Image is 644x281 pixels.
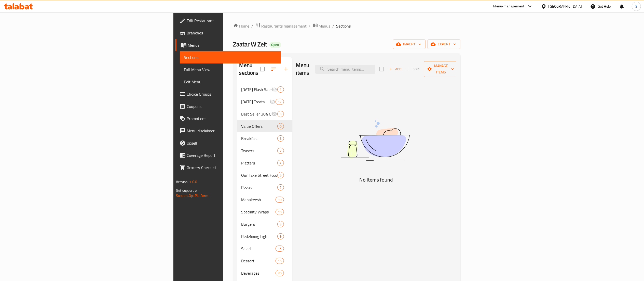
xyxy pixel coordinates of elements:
[276,270,284,276] div: items
[278,234,283,239] span: 9
[278,161,283,165] span: 4
[175,149,281,161] a: Coverage Report
[312,107,440,174] img: dish.svg
[276,246,283,251] span: 15
[241,172,278,178] span: Our Take Street Food
[312,176,440,184] h5: No Items found
[241,197,276,203] span: Manakeesh
[175,125,281,137] a: Menu disclaimer
[176,178,188,185] span: Version:
[241,184,278,190] span: Pizzas
[278,112,283,117] span: 3
[241,135,278,142] span: Breakfast
[276,210,283,214] span: 19
[424,61,458,77] button: Manage items
[271,111,277,117] svg: Inactive section
[237,230,292,242] div: Redefining Light9
[277,86,284,93] div: items
[278,136,283,141] span: 3
[393,40,426,49] button: import
[387,65,403,73] button: Add
[493,3,525,9] div: Menu-management
[180,51,281,63] a: Sections
[241,123,278,129] div: Value Offers
[184,67,277,73] span: Full Menu View
[397,41,421,47] span: import
[241,160,278,166] span: Platters
[549,4,582,9] div: [GEOGRAPHIC_DATA]
[237,181,292,194] div: Pizzas7
[333,23,334,29] li: /
[271,86,277,93] svg: Inactive section
[241,86,271,93] span: [DATE] Flash Sale
[277,111,284,117] div: items
[309,23,311,29] li: /
[277,135,284,142] div: items
[237,242,292,255] div: Salad15
[262,23,307,29] span: Restaurants management
[241,209,276,215] span: Specialty Wraps
[277,233,284,239] div: items
[276,258,284,264] div: items
[175,100,281,112] a: Coupons
[280,63,292,75] button: Add section
[237,83,292,96] div: [DATE] Flash Sale1
[187,128,277,134] span: Menu disclaimer
[277,184,284,190] div: items
[277,172,284,178] div: items
[336,23,351,29] span: Sections
[237,108,292,120] div: Best Seller 30% Off3
[257,64,268,74] span: Select all sections
[296,61,309,77] h2: Menu items
[175,27,281,39] a: Branches
[237,267,292,279] div: Beverages20
[237,132,292,145] div: Breakfast3
[276,99,283,104] span: 12
[278,87,283,92] span: 1
[241,148,278,154] span: Teasers
[276,259,283,263] span: 15
[387,65,403,73] span: Add item
[241,111,271,117] span: Best Seller 30% Off
[428,40,460,49] button: export
[276,271,283,276] span: 20
[188,42,277,48] span: Menus
[278,173,283,178] span: 5
[277,221,284,227] div: items
[184,79,277,85] span: Edit Menu
[187,116,277,122] span: Promotions
[241,270,276,276] span: Beverages
[269,99,276,105] svg: Inactive section
[241,233,278,239] span: Redefining Light
[187,152,277,158] span: Coverage Report
[276,246,284,252] div: items
[241,246,276,252] div: Salad
[237,120,292,132] div: Value Offers0
[278,124,283,129] span: 0
[635,4,637,9] span: S
[276,209,284,215] div: items
[176,192,208,199] a: Support.OpsPlatform
[180,63,281,76] a: Full Menu View
[187,18,277,24] span: Edit Restaurant
[184,54,277,60] span: Sections
[187,164,277,171] span: Grocery Checklist
[241,258,276,264] span: Dessert
[278,185,283,190] span: 7
[237,96,292,108] div: [DATE] Treats12
[187,103,277,109] span: Coupons
[403,65,424,73] span: Sort items
[241,221,278,227] span: Burgers
[189,178,197,185] span: 1.0.0
[175,39,281,51] a: Menus
[176,187,199,194] span: Get support on:
[278,222,283,227] span: 3
[313,23,331,29] a: Menus
[315,65,375,74] input: search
